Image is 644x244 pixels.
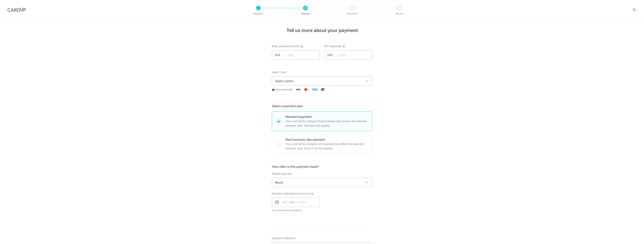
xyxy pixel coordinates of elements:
[244,12,272,16] p: Recipient
[386,12,413,16] p: Review
[272,178,372,187] span: Never
[324,44,329,48] span: GST
[272,172,292,176] label: Repeat payment
[285,114,367,119] p: Standard payment
[319,87,326,92] img: Union Pay
[285,142,367,151] p: Your card will be charged one business day before the selected payment date. Extra 0.3% fee applies.
[620,233,640,242] iframe: Opens a widget where you can find more information
[272,198,320,207] input: DD / MM / YYYY
[272,164,372,169] h5: How often is this payment made?
[311,87,318,92] img: American Express
[272,208,320,212] span: Your card will be charged on
[272,70,286,74] span: translation missing: en.payables.payment_networks.credit_card.summary.labels.select_card
[272,178,372,187] span: Never
[291,12,319,16] p: Amount
[272,104,372,108] h5: Select a payment plan
[330,44,341,48] span: (optional)
[272,236,295,240] span: Payment reference
[276,88,293,91] span: Secure 256-bit SSL
[294,87,302,92] img: Visa
[275,79,362,83] span: Select option
[272,27,372,34] h4: Tell us more about your payment
[324,50,372,60] input: 0.00
[285,119,367,128] p: Your card will be charged three business days before the selected payment date. Standard fee appl...
[338,12,366,16] p: Document
[303,87,310,92] img: Mastercard
[285,137,367,142] p: Next business day payment
[327,53,337,57] span: SGD
[275,53,285,57] span: SGD
[272,44,300,48] span: Enter payment amount
[272,192,310,195] span: Payment estimated to arrive on
[272,76,372,86] button: Select option
[272,50,320,60] input: 0.00
[7,7,26,12] img: CardUp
